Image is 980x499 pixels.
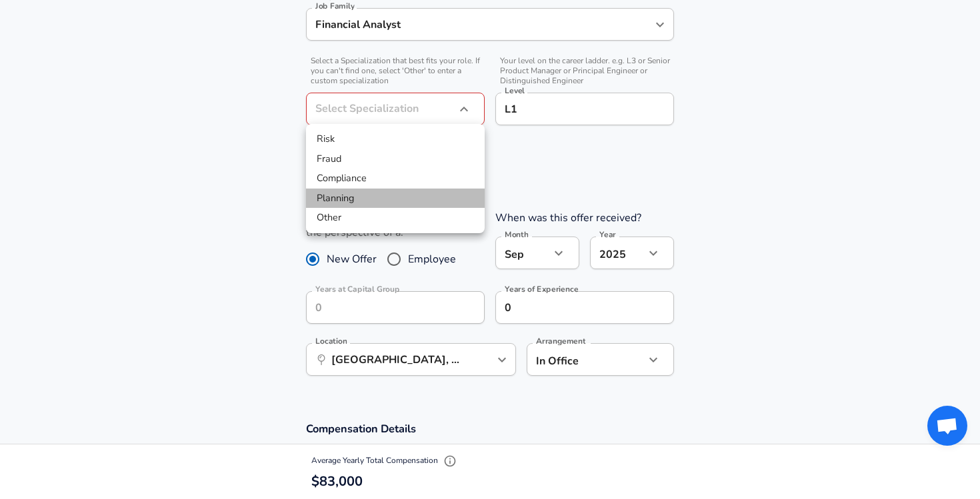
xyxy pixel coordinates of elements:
[306,169,485,189] li: Compliance
[306,149,485,169] li: Fraud
[306,208,485,228] li: Other
[306,129,485,149] li: Risk
[927,406,967,446] div: Open chat
[306,189,485,209] li: Planning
